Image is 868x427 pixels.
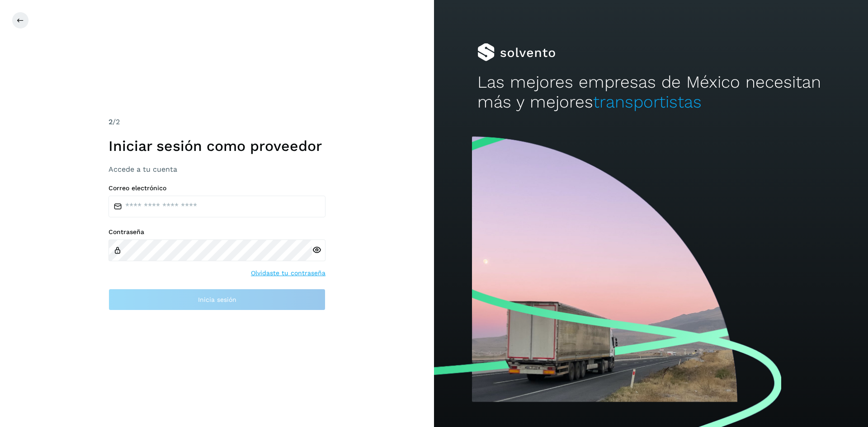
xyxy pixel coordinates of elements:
[108,117,113,126] span: 2
[108,137,325,155] h1: Iniciar sesión como proveedor
[251,268,325,278] a: Olvidaste tu contraseña
[593,92,702,112] span: transportistas
[108,228,325,236] label: Contraseña
[108,289,325,310] button: Inicia sesión
[108,184,325,192] label: Correo electrónico
[477,72,825,113] h2: Las mejores empresas de México necesitan más y mejores
[198,296,236,303] span: Inicia sesión
[108,165,325,174] h3: Accede a tu cuenta
[108,117,325,127] div: /2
